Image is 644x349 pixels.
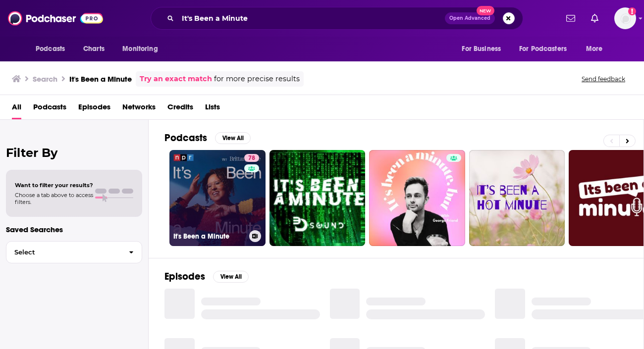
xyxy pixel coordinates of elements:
[455,40,513,58] button: open menu
[29,40,78,58] button: open menu
[173,232,245,241] h3: It's Been a Minute
[614,7,636,29] img: User Profile
[69,74,132,84] h3: It's Been a Minute
[586,42,603,56] span: More
[6,249,121,255] span: Select
[164,270,205,283] h2: Episodes
[449,16,490,21] span: Open Advanced
[587,10,602,27] a: Show notifications dropdown
[36,42,65,56] span: Podcasts
[178,10,445,26] input: Search podcasts, credits, & more...
[169,150,266,246] a: 78It's Been a Minute
[164,132,207,144] h2: Podcasts
[167,99,193,119] a: Credits
[445,12,495,24] button: Open AdvancedNew
[628,7,636,15] svg: Add a profile image
[248,153,255,163] span: 78
[579,40,615,58] button: open menu
[614,7,636,29] button: Show profile menu
[12,99,21,119] a: All
[6,225,142,234] p: Saved Searches
[614,7,636,29] span: Logged in as jennarohl
[462,42,501,56] span: For Business
[205,99,220,119] a: Lists
[519,42,567,56] span: For Podcasters
[477,6,494,15] span: New
[244,154,259,162] a: 78
[579,75,628,83] button: Send feedback
[213,271,249,283] button: View All
[83,42,105,56] span: Charts
[151,7,523,30] div: Search podcasts, credits, & more...
[6,146,142,160] h2: Filter By
[15,192,93,205] span: Choose a tab above to access filters.
[77,40,110,58] a: Charts
[164,270,249,283] a: EpisodesView All
[562,10,579,27] a: Show notifications dropdown
[513,40,581,58] button: open menu
[78,99,110,119] a: Episodes
[122,42,158,56] span: Monitoring
[122,99,156,119] a: Networks
[140,73,212,85] a: Try an exact match
[214,73,300,85] span: for more precise results
[115,40,170,58] button: open menu
[6,241,142,263] button: Select
[8,9,103,28] img: Podchaser - Follow, Share and Rate Podcasts
[15,182,93,189] span: Want to filter your results?
[33,74,57,84] h3: Search
[215,132,251,144] button: View All
[33,99,66,119] a: Podcasts
[164,132,251,144] a: PodcastsView All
